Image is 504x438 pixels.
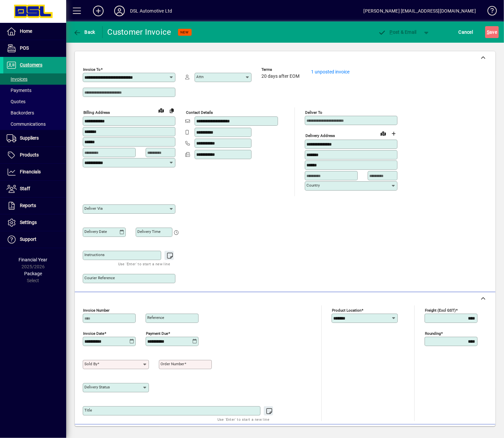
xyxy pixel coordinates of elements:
span: ost & Email [378,29,417,35]
span: Staff [20,186,30,191]
a: Support [3,231,66,248]
span: NEW [181,30,189,34]
mat-label: Payment due [146,331,168,335]
mat-label: Deliver via [84,206,103,211]
a: Home [3,23,66,40]
a: Knowledge Base [482,1,496,23]
a: Staff [3,181,66,197]
button: Add [88,5,109,17]
a: Quotes [3,96,66,107]
mat-label: Title [84,408,92,413]
div: DSL Automotive Ltd [130,6,172,16]
span: 20 days after EOM [261,74,299,79]
span: Cancel [459,27,473,37]
mat-label: Order number [160,362,184,366]
span: POS [20,45,29,51]
span: Customers [20,62,42,67]
button: Post & Email [375,26,420,38]
button: Copy to Delivery address [166,105,177,116]
button: Cancel [457,26,475,38]
span: Products [20,152,39,157]
button: Profile [109,5,130,17]
mat-label: Invoice To [83,67,101,72]
mat-label: Reference [147,315,164,320]
mat-label: Product location [332,308,361,312]
a: Suppliers [3,130,66,147]
mat-label: Sold by [84,362,97,366]
div: Customer Invoice [108,27,171,37]
span: Payments [7,88,31,93]
button: Back [71,26,97,38]
a: 1 unposted invoice [311,69,349,74]
mat-label: Instructions [84,252,105,257]
span: P [390,29,393,35]
mat-label: Courier Reference [84,276,115,280]
a: Products [3,147,66,163]
span: ave [487,27,497,37]
span: Back [73,29,95,35]
button: Save [485,26,499,38]
span: Package [24,271,42,276]
span: Backorders [7,110,34,115]
a: Settings [3,214,66,231]
a: Financials [3,164,66,180]
mat-label: Rounding [425,331,441,335]
a: View on map [156,105,166,115]
mat-label: Attn [196,74,204,79]
a: Backorders [3,107,66,118]
a: POS [3,40,66,57]
a: Invoices [3,73,66,85]
mat-label: Freight (excl GST) [425,308,456,312]
button: Choose address [389,128,399,139]
mat-label: Invoice date [83,331,104,335]
a: Communications [3,118,66,130]
span: Invoices [7,76,27,82]
div: [PERSON_NAME] [EMAIL_ADDRESS][DOMAIN_NAME] [364,6,476,16]
span: Reports [20,203,36,208]
span: S [487,29,489,35]
mat-hint: Use 'Enter' to start a new line [118,260,170,268]
a: View on map [378,128,389,139]
mat-label: Country [306,183,320,188]
mat-label: Invoice number [83,308,110,312]
span: Quotes [7,99,25,104]
mat-label: Delivery status [84,385,110,389]
a: Reports [3,197,66,214]
mat-label: Delivery time [137,229,160,234]
mat-label: Deliver To [305,110,322,115]
span: Support [20,237,36,242]
span: Settings [20,220,37,225]
span: Terms [261,67,301,72]
mat-hint: Use 'Enter' to start a new line [217,416,269,423]
app-page-header-button: Back [66,26,103,38]
span: Suppliers [20,135,39,141]
span: Communications [7,121,46,127]
span: Financials [20,169,41,174]
a: Payments [3,85,66,96]
mat-label: Delivery date [84,229,107,234]
span: Financial Year [19,257,48,262]
span: Home [20,28,32,34]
